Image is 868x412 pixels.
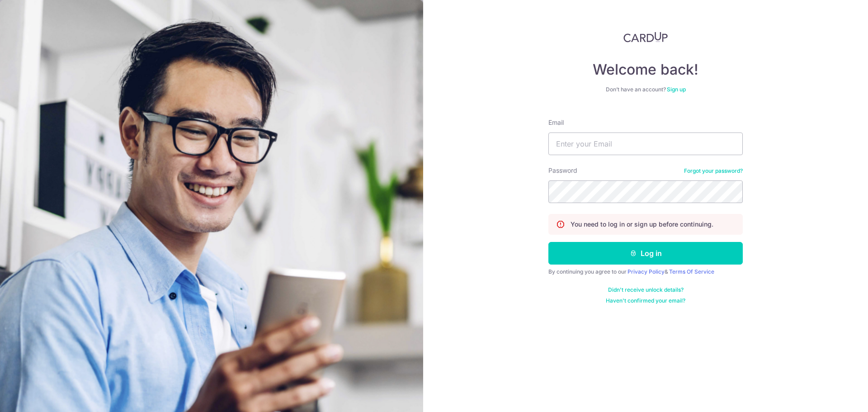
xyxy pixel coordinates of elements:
a: Didn't receive unlock details? [608,286,684,294]
a: Terms Of Service [669,268,714,275]
a: Sign up [667,86,686,93]
a: Forgot your password? [684,167,743,175]
a: Privacy Policy [627,268,665,275]
h4: Welcome back! [548,61,743,79]
div: By continuing you agree to our & [548,268,743,275]
button: Log in [548,242,743,265]
img: CardUp Logo [623,32,668,43]
input: Enter your Email [548,133,743,155]
div: Don’t have an account? [548,86,743,93]
a: Haven't confirmed your email? [606,297,685,304]
p: You need to log in or sign up before continuing. [571,220,713,229]
label: Email [548,118,564,127]
label: Password [548,166,577,175]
